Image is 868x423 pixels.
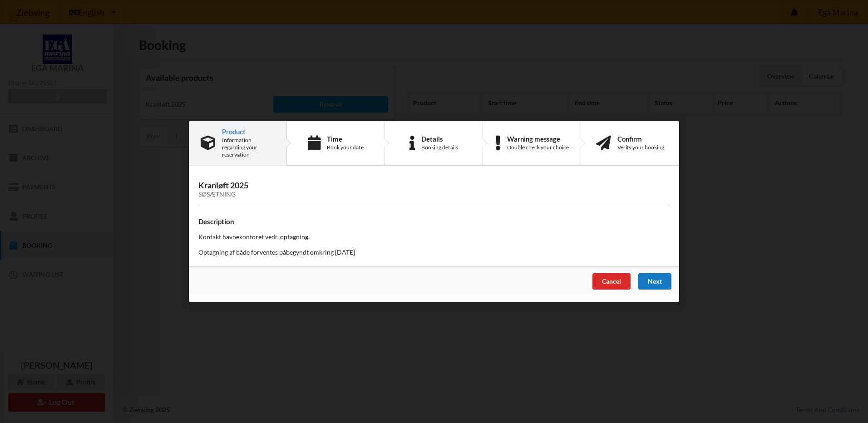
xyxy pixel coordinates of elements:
[592,273,631,290] div: Cancel
[507,144,569,151] div: Double check your choice
[198,191,670,198] div: Søsætning
[198,232,670,241] p: Kontakt havnekontoret vedr. optagning.
[198,180,670,198] h3: Kranløft 2025
[421,135,458,143] div: Details
[198,248,670,257] p: Optagning af både forventes påbegyndt omkring [DATE]
[222,137,275,158] div: Information regarding your reservation
[638,273,671,290] div: Next
[421,144,458,151] div: Booking details
[198,217,670,226] h4: Description
[327,135,364,143] div: Time
[327,144,364,151] div: Book your date
[507,135,569,143] div: Warning message
[222,128,275,135] div: Product
[617,135,664,143] div: Confirm
[617,144,664,151] div: Verify your booking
